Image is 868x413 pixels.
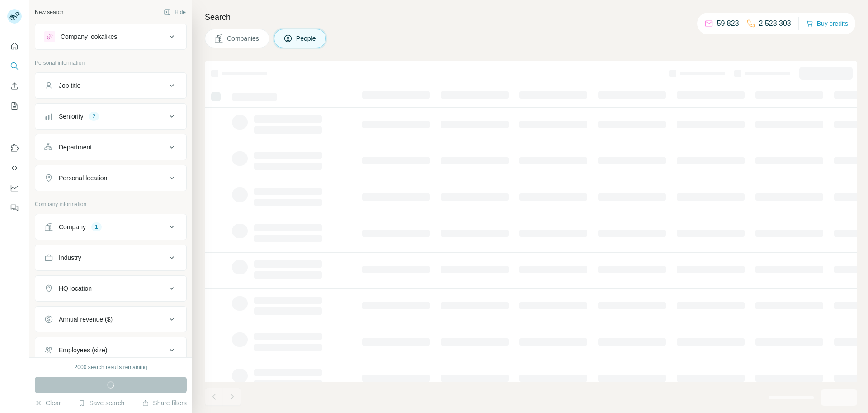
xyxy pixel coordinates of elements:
h4: Search [205,11,857,24]
div: New search [35,8,63,16]
div: 2000 search results remaining [75,363,147,371]
button: Job title [35,75,186,96]
button: Quick start [7,38,22,54]
button: Buy credits [806,17,848,30]
div: Company [59,222,86,231]
button: Hide [157,5,192,19]
button: Annual revenue ($) [35,308,186,330]
button: Clear [35,399,61,408]
button: Search [7,58,22,74]
div: Company lookalikes [61,32,117,41]
p: 2,528,303 [759,18,791,29]
button: Use Surfe on LinkedIn [7,140,22,156]
button: Department [35,136,186,158]
button: Personal location [35,167,186,189]
div: Annual revenue ($) [59,315,113,324]
button: Share filters [142,399,187,408]
div: HQ location [59,284,92,293]
button: Company1 [35,216,186,238]
span: People [296,34,317,43]
p: Personal information [35,59,187,67]
div: Department [59,143,92,152]
div: Personal location [59,173,107,182]
button: Dashboard [7,180,22,196]
div: Employees (size) [59,346,107,355]
button: Seniority2 [35,106,186,127]
button: Feedback [7,200,22,216]
button: Employees (size) [35,339,186,361]
button: Enrich CSV [7,78,22,94]
span: Companies [227,34,260,43]
button: HQ location [35,278,186,299]
p: Company information [35,200,187,208]
button: Industry [35,247,186,269]
button: Company lookalikes [35,26,186,48]
button: Save search [78,399,124,408]
div: Seniority [59,112,83,121]
button: Use Surfe API [7,160,22,176]
div: 1 [91,223,102,231]
p: 59,823 [717,18,739,29]
div: Job title [59,81,80,90]
div: Industry [59,253,81,262]
button: My lists [7,98,22,114]
div: 2 [89,112,99,120]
